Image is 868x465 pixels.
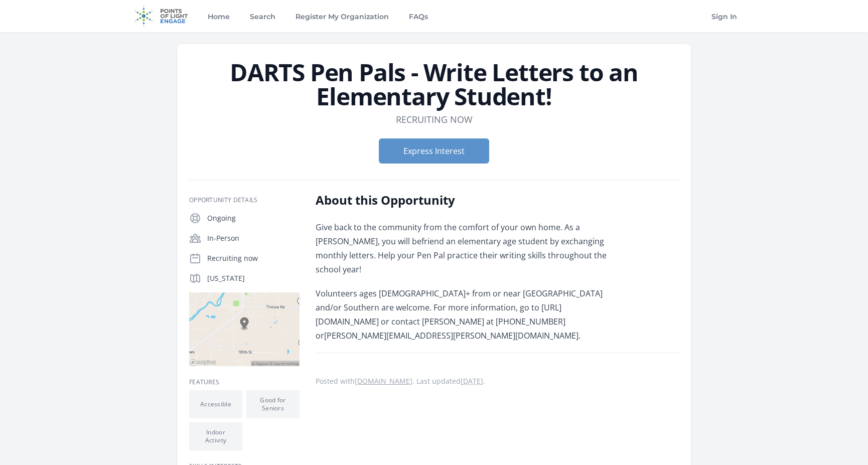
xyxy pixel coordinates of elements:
[316,286,609,343] p: Volunteers ages [DEMOGRAPHIC_DATA]+ from or near [GEOGRAPHIC_DATA] and/or Southern are welcome. F...
[189,60,679,108] h1: DARTS Pen Pals - Write Letters to an Elementary Student!
[189,422,242,450] li: Indoor Activity
[189,390,242,418] li: Accessible
[207,213,300,223] p: Ongoing
[207,253,300,263] p: Recruiting now
[379,138,489,164] button: Express Interest
[207,233,300,243] p: In-Person
[189,292,300,366] img: Map
[189,196,300,204] h3: Opportunity Details
[316,377,679,385] p: Posted with . Last updated .
[207,273,300,283] p: [US_STATE]
[461,376,483,386] abbr: Thu, Jul 24, 2025 10:52 PM
[316,220,609,276] p: Give back to the community from the comfort of your own home. As a [PERSON_NAME], you will befrie...
[316,192,609,208] h2: About this Opportunity
[189,378,300,386] h3: Features
[396,112,473,126] dd: Recruiting now
[246,390,300,418] li: Good for Seniors
[355,376,412,386] a: [DOMAIN_NAME]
